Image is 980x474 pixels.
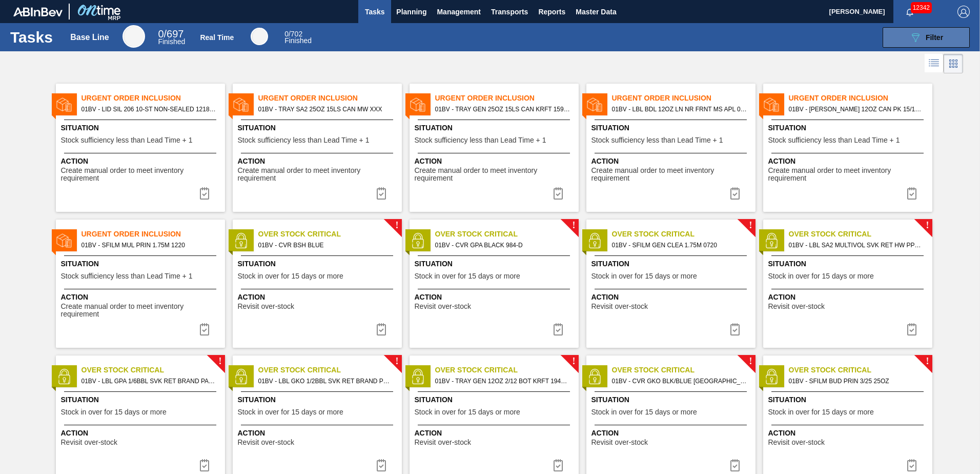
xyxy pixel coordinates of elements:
span: Create manual order to meet inventory requirement [768,167,930,183]
span: Management [437,6,481,18]
img: status [587,233,602,248]
img: status [233,233,249,248]
h1: Tasks [10,31,55,43]
span: Over Stock Critical [258,365,402,376]
img: status [233,97,249,112]
span: Over Stock Critical [789,229,932,240]
span: Action [768,428,930,439]
span: Stock in over for 15 days or more [768,272,874,280]
div: Complete task: 7022947 [546,183,570,204]
img: Logout [957,6,970,18]
img: icon-task complete [552,187,564,200]
span: Over Stock Critical [435,229,579,240]
span: Action [238,156,399,167]
span: Situation [238,394,399,405]
span: Stock in over for 15 days or more [591,272,697,280]
span: Create manual order to meet inventory requirement [238,167,399,183]
img: icon-task complete [198,459,211,471]
span: Situation [61,123,222,133]
img: icon-task complete [729,323,741,335]
div: Complete task: 7023067 [192,319,217,340]
div: Real Time [200,33,234,42]
img: status [410,233,425,248]
img: icon-task complete [552,323,564,335]
span: Stock in over for 15 days or more [415,272,520,280]
span: Stock in over for 15 days or more [238,408,343,416]
button: icon-task complete [369,183,394,204]
span: Urgent Order Inclusion [612,93,756,104]
span: Action [238,292,399,303]
img: icon-task complete [729,187,741,200]
span: Situation [768,123,930,133]
span: Reports [538,6,565,18]
div: Complete task: 7023064 [900,183,924,204]
span: Create manual order to meet inventory requirement [61,303,222,319]
img: icon-task complete [906,323,918,335]
span: Tasks [363,6,386,18]
span: Revisit over-stock [768,303,825,310]
div: Complete task: 7022937 [192,183,217,204]
span: Revisit over-stock [415,439,471,446]
img: status [587,369,602,384]
span: 12342 [911,2,932,13]
span: / 697 [158,28,183,39]
span: Situation [238,123,399,133]
button: Filter [883,27,970,48]
span: Create manual order to meet inventory requirement [591,167,753,183]
span: Situation [61,394,222,405]
span: Stock in over for 15 days or more [238,272,343,280]
span: Situation [61,259,222,269]
button: icon-task complete [900,319,924,340]
span: Stock sufficiency less than Lead Time + 1 [61,136,193,144]
div: Complete task: 7022942 [369,183,394,204]
span: Urgent Order Inclusion [81,93,225,104]
span: ! [926,222,929,229]
button: icon-task complete [192,183,217,204]
span: Over Stock Critical [258,229,402,240]
span: Urgent Order Inclusion [435,93,579,104]
img: status [233,369,249,384]
span: 01BV - LBL GPA 1/6BBL SVK RET BRAND PAPER #4 [81,376,217,387]
span: ! [395,222,398,229]
span: Revisit over-stock [768,439,825,446]
span: Filter [926,33,943,42]
span: 01BV - TRAY SA2 25OZ 15LS CAN MW XXX [258,104,394,115]
span: 01BV - LBL BDL 12OZ LN NR FRNT MS APL 0523 #8 G [612,104,747,115]
span: Create manual order to meet inventory requirement [415,167,576,183]
span: Stock sufficiency less than Lead Time + 1 [415,136,546,144]
span: 01BV - TRAY GEN 25OZ 15LS CAN KRFT 1590-J [435,104,570,115]
img: status [764,369,779,384]
img: icon-task complete [375,187,387,200]
img: icon-task complete [375,323,387,335]
div: Complete task: 7023021 [723,183,747,204]
span: ! [572,222,575,229]
span: Stock sufficiency less than Lead Time + 1 [238,136,370,144]
div: Real Time [251,28,268,45]
span: Transports [491,6,528,18]
span: / 702 [284,30,302,38]
span: Situation [415,123,576,133]
span: Stock in over for 15 days or more [768,408,874,416]
span: Situation [591,394,753,405]
span: Over Stock Critical [789,365,932,376]
div: Base Line [158,30,185,45]
span: Action [591,156,753,167]
span: Situation [591,259,753,269]
span: Over Stock Critical [435,365,579,376]
span: Urgent Order Inclusion [81,229,225,240]
img: icon-task complete [375,459,387,471]
button: icon-task complete [546,183,570,204]
span: Situation [591,123,753,133]
span: Action [768,156,930,167]
img: icon-task complete [906,459,918,471]
span: Stock sufficiency less than Lead Time + 1 [61,272,193,280]
span: Create manual order to meet inventory requirement [61,167,222,183]
span: Revisit over-stock [591,303,648,310]
span: Situation [238,259,399,269]
span: 01BV - SFILM GEN CLEA 1.75M 0720 [612,240,747,251]
span: ! [218,358,221,365]
span: 01BV - LBL GKO 1/2BBL SVK RET BRAND PPS #3 [258,376,394,387]
span: Situation [415,259,576,269]
span: Over Stock Critical [81,365,225,376]
button: icon-task complete [546,319,570,340]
